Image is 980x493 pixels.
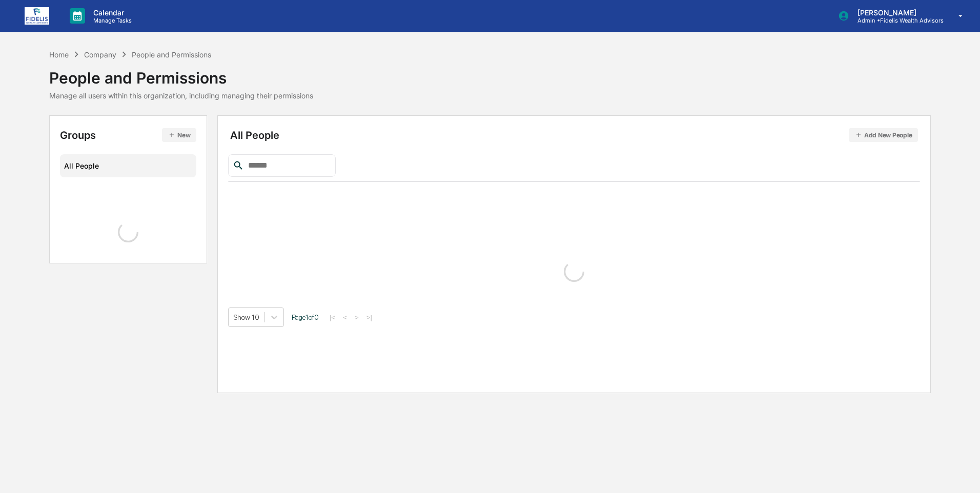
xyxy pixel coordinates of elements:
[340,313,350,322] button: <
[84,50,116,59] div: Company
[292,313,319,321] span: Page 1 of 0
[49,50,69,59] div: Home
[85,8,137,17] p: Calendar
[49,91,313,100] div: Manage all users within this organization, including managing their permissions
[162,128,196,142] button: New
[363,313,375,322] button: >|
[25,7,49,25] img: logo
[849,128,918,142] button: Add New People
[49,60,313,87] div: People and Permissions
[60,128,197,142] div: Groups
[849,17,944,24] p: Admin • Fidelis Wealth Advisors
[85,17,137,24] p: Manage Tasks
[132,50,211,59] div: People and Permissions
[352,313,362,322] button: >
[230,128,918,142] div: All People
[64,157,193,174] div: All People
[849,8,944,17] p: [PERSON_NAME]
[326,313,338,322] button: |<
